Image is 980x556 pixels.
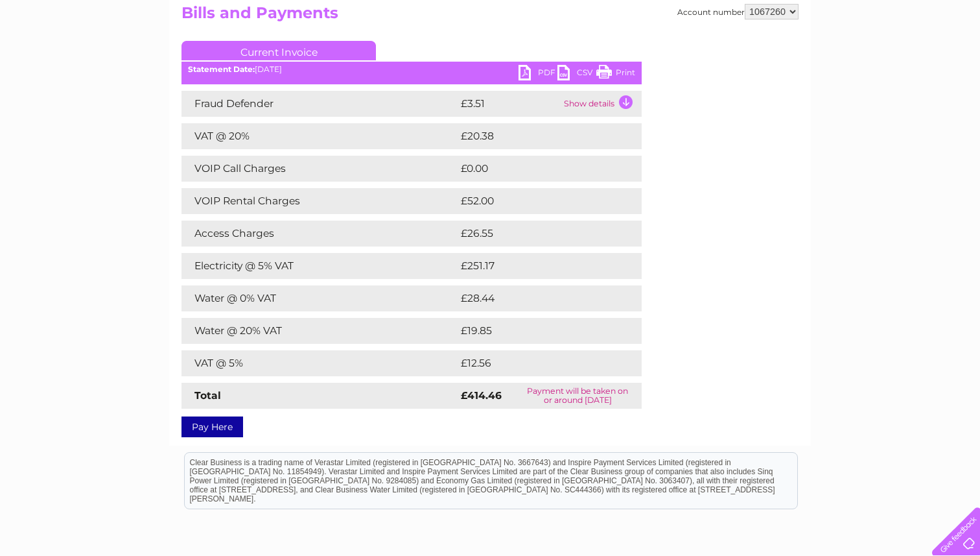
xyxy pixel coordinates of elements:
[458,188,616,214] td: £52.00
[194,389,221,402] strong: Total
[596,65,635,84] a: Print
[458,156,612,182] td: £0.00
[181,417,243,437] a: Pay Here
[34,34,100,73] img: logo.png
[514,383,642,409] td: Payment will be taken on or around [DATE]
[458,350,614,376] td: £12.56
[458,285,616,311] td: £28.44
[461,389,502,402] strong: £414.46
[181,65,642,74] div: [DATE]
[458,91,561,117] td: £3.51
[458,318,614,344] td: £19.85
[752,55,776,65] a: Water
[458,253,616,279] td: £251.17
[937,55,968,65] a: Log out
[181,253,458,279] td: Electricity @ 5% VAT
[181,285,458,311] td: Water @ 0% VAT
[181,318,458,344] td: Water @ 20% VAT
[181,41,376,60] a: Current Invoice
[185,7,797,63] div: Clear Business is a trading name of Verastar Limited (registered in [GEOGRAPHIC_DATA] No. 3667643...
[181,4,799,29] h2: Bills and Payments
[181,350,458,376] td: VAT @ 5%
[867,55,886,65] a: Blog
[458,221,615,247] td: £26.55
[519,65,557,84] a: PDF
[181,188,458,214] td: VOIP Rental Charges
[181,221,458,247] td: Access Charges
[557,65,596,84] a: CSV
[181,123,458,149] td: VAT @ 20%
[458,123,616,149] td: £20.38
[181,156,458,182] td: VOIP Call Charges
[784,55,813,65] a: Energy
[677,4,799,19] div: Account number
[561,91,642,117] td: Show details
[181,91,458,117] td: Fraud Defender
[894,55,926,65] a: Contact
[188,64,255,74] b: Statement Date:
[821,55,859,65] a: Telecoms
[736,6,825,23] a: 0333 014 3131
